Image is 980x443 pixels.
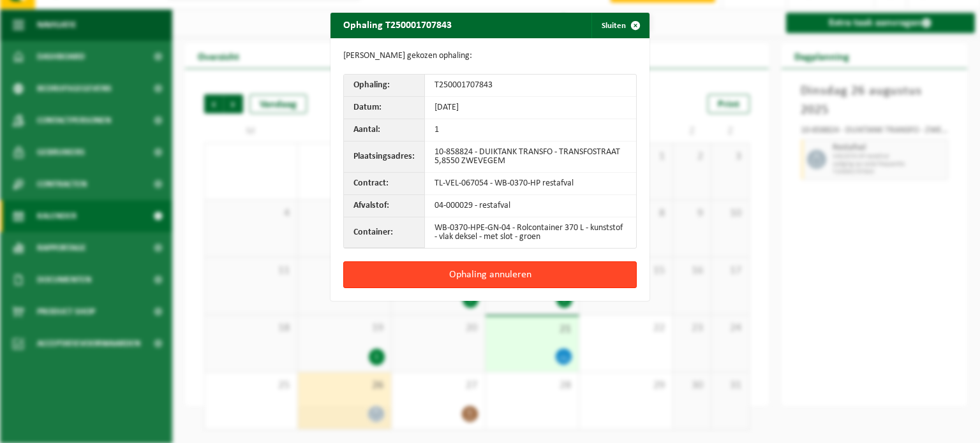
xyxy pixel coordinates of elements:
p: [PERSON_NAME] gekozen ophaling: [343,51,637,61]
button: Sluiten [591,13,648,38]
th: Container: [344,217,425,248]
button: Ophaling annuleren [343,261,637,288]
td: 1 [425,119,636,142]
th: Contract: [344,173,425,195]
th: Afvalstof: [344,195,425,217]
td: 10-858824 - DUIKTANK TRANSFO - TRANSFOSTRAAT 5,8550 ZWEVEGEM [425,142,636,173]
th: Aantal: [344,119,425,142]
td: [DATE] [425,97,636,119]
th: Datum: [344,97,425,119]
td: WB-0370-HPE-GN-04 - Rolcontainer 370 L - kunststof - vlak deksel - met slot - groen [425,217,636,248]
td: T250001707843 [425,75,636,97]
td: 04-000029 - restafval [425,195,636,217]
td: TL-VEL-067054 - WB-0370-HP restafval [425,173,636,195]
th: Plaatsingsadres: [344,142,425,173]
h2: Ophaling T250001707843 [330,13,464,37]
th: Ophaling: [344,75,425,97]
